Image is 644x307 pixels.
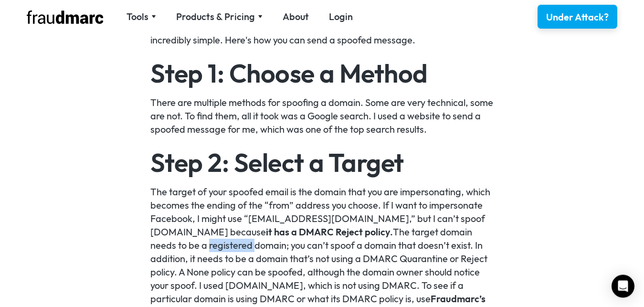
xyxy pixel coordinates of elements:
div: Under Attack? [546,11,609,24]
a: it has a DMARC Reject policy. [266,226,393,238]
a: About [283,10,309,23]
div: Products & Pricing [176,10,255,23]
div: Tools [127,10,148,23]
a: Login [329,10,353,23]
h2: Step 1: Choose a Method [150,60,494,86]
h2: Step 2: Select a Target [150,149,494,175]
a: Under Attack? [538,5,617,29]
div: Open Intercom Messenger [612,275,634,297]
div: Products & Pricing [176,10,263,23]
p: There are multiple methods for spoofing a domain. Some are very technical, some are not. To find ... [150,96,494,136]
div: Tools [127,10,156,23]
